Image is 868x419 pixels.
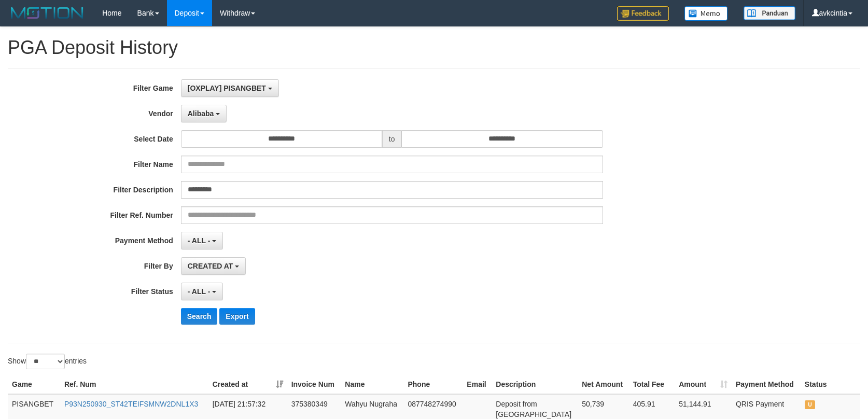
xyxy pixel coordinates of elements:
[208,375,287,394] th: Created at: activate to sort column ascending
[744,6,795,20] img: panduan.png
[287,375,341,394] th: Invoice Num
[8,375,60,394] th: Game
[732,375,801,394] th: Payment Method
[188,84,266,92] span: [OXPLAY] PISANGBET
[188,287,211,296] span: - ALL -
[64,400,198,408] a: P93N250930_ST42TEIFSMNW2DNL1X3
[188,236,211,245] span: - ALL -
[26,354,65,369] select: Showentries
[801,375,860,394] th: Status
[188,109,214,118] span: Alibaba
[188,262,233,270] span: CREATED AT
[181,79,279,97] button: [OXPLAY] PISANGBET
[181,105,227,122] button: Alibaba
[181,308,218,325] button: Search
[684,6,728,21] img: Button%20Memo.svg
[675,375,732,394] th: Amount: activate to sort column ascending
[805,400,815,409] span: UNPAID
[463,375,492,394] th: Email
[8,5,87,21] img: MOTION_logo.png
[181,232,223,249] button: - ALL -
[578,375,628,394] th: Net Amount
[617,6,669,21] img: Feedback.jpg
[181,283,223,300] button: - ALL -
[403,375,463,394] th: Phone
[629,375,675,394] th: Total Fee
[492,375,578,394] th: Description
[341,375,403,394] th: Name
[8,354,87,369] label: Show entries
[382,130,402,148] span: to
[8,37,860,58] h1: PGA Deposit History
[181,257,246,275] button: CREATED AT
[60,375,208,394] th: Ref. Num
[219,308,255,325] button: Export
